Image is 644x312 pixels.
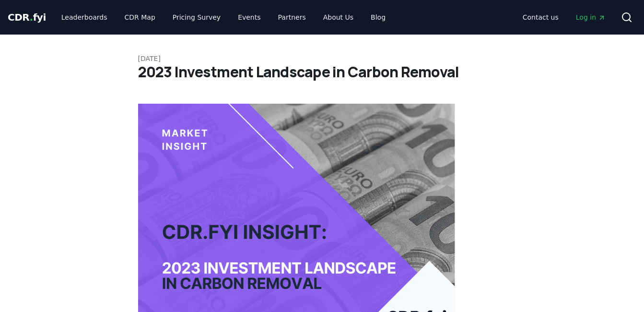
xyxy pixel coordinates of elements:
span: . [30,12,33,23]
h1: 2023 Investment Landscape in Carbon Removal [138,63,506,81]
span: Log in [576,12,606,22]
a: Log in [568,9,613,26]
a: Partners [270,9,314,26]
a: Contact us [515,9,566,26]
span: CDR fyi [8,12,46,23]
nav: Main [515,9,613,26]
a: About Us [316,9,361,26]
a: CDR Map [117,9,163,26]
a: Pricing Survey [165,9,228,26]
a: CDR.fyi [8,11,46,24]
a: Leaderboards [54,9,115,26]
p: [DATE] [138,54,506,63]
a: Events [230,9,268,26]
nav: Main [54,9,393,26]
a: Blog [363,9,393,26]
